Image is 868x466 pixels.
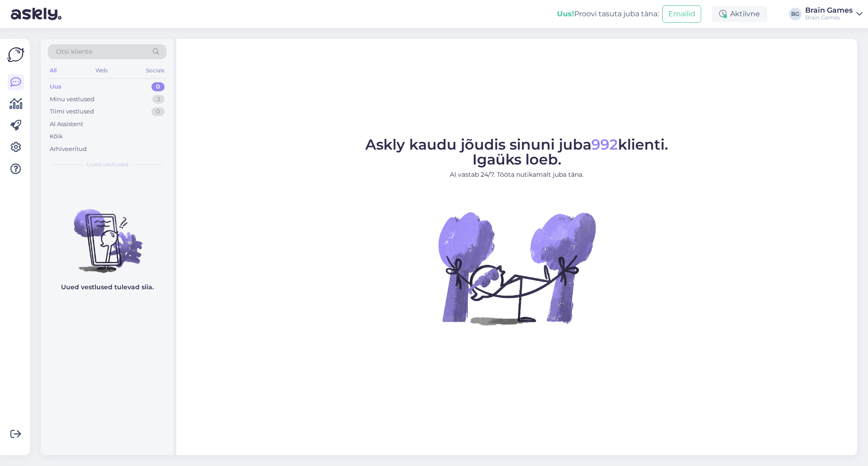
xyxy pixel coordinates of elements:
div: Proovi tasuta juba täna: [557,9,659,19]
b: Uus! [557,9,574,18]
div: Tiimi vestlused [50,107,94,116]
div: Socials [144,65,166,76]
img: Askly Logo [7,46,24,63]
p: AI vastab 24/7. Tööta nutikamalt juba täna. [365,170,668,179]
p: Uued vestlused tulevad siia. [61,282,154,292]
div: 3 [152,95,165,104]
div: Web [94,65,109,76]
div: Aktiivne [712,6,767,22]
span: Otsi kliente [56,47,92,56]
div: Brain Games [805,14,853,21]
div: Kõik [50,132,63,141]
div: All [48,65,58,76]
div: 0 [151,107,165,116]
span: Askly kaudu jõudis sinuni juba klienti. Igaüks loeb. [365,136,668,168]
div: Arhiveeritud [50,145,87,154]
div: BG [789,8,802,20]
div: AI Assistent [50,120,83,129]
div: 0 [151,82,165,91]
a: Brain GamesBrain Games [805,7,863,21]
span: 992 [591,136,618,153]
span: Uued vestlused [86,160,128,169]
img: No Chat active [435,187,598,349]
div: Uus [50,82,61,91]
button: Emailid [662,5,701,23]
div: Brain Games [805,7,853,14]
div: Minu vestlused [50,95,94,104]
img: No chats [41,193,174,274]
